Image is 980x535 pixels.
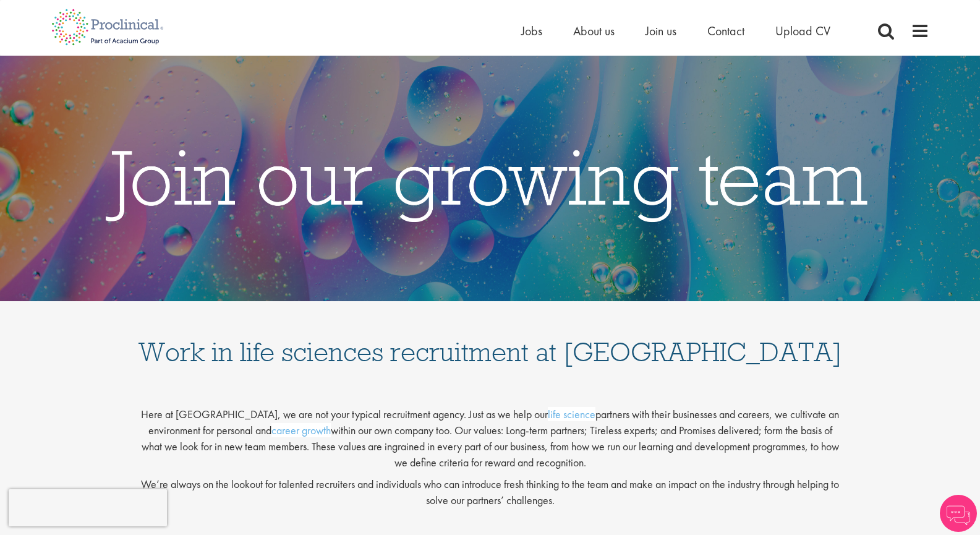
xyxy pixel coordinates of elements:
p: We’re always on the lookout for talented recruiters and individuals who can introduce fresh think... [138,476,843,508]
h1: Work in life sciences recruitment at [GEOGRAPHIC_DATA] [138,314,843,366]
a: Upload CV [775,23,830,39]
p: Here at [GEOGRAPHIC_DATA], we are not your typical recruitment agency. Just as we help our partne... [138,396,843,470]
a: career growth [271,423,331,437]
a: life science [548,407,595,421]
iframe: reCAPTCHA [9,489,167,526]
a: Join us [646,23,676,39]
a: Jobs [521,23,542,39]
img: Chatbot [940,495,977,532]
a: Contact [707,23,744,39]
a: About us [573,23,615,39]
